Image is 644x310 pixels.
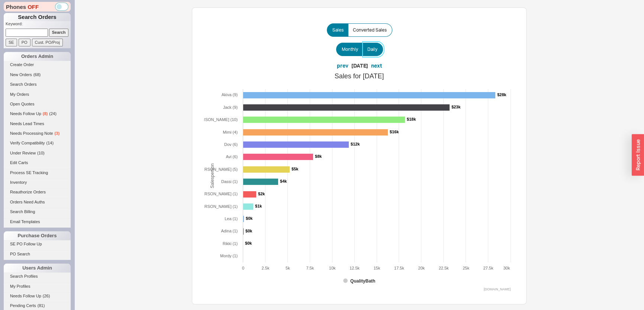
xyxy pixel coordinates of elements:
tspan: Jack (9) [223,105,238,110]
text: 2.5k [262,266,270,270]
tspan: Dassi (1) [221,179,238,184]
span: Needs Follow Up [10,294,41,298]
text: 30k [503,266,510,270]
a: Under Review(10) [4,149,71,157]
a: Pending Certs(81) [4,302,71,310]
span: ( 81 ) [38,303,45,308]
span: OFF [28,3,39,11]
span: Verify Compatibility [10,141,45,145]
tspan: QualityBath [350,278,375,284]
a: My Profiles [4,283,71,290]
text: 12.5k [350,266,360,270]
input: PO [19,39,30,46]
tspan: $2k [258,192,265,196]
tspan: $0k [246,216,253,221]
span: ( 26 ) [43,294,50,298]
input: SE [6,39,17,46]
tspan: $1k [255,204,262,208]
a: Edit Carts [4,159,71,167]
div: Users Admin [4,264,71,273]
tspan: $16k [390,130,399,134]
div: Purchase Orders [4,231,71,240]
text: 10k [329,266,336,270]
tspan: [PERSON_NAME] (10) [196,117,238,122]
a: Verify Compatibility(14) [4,139,71,147]
span: ( 8 ) [43,111,48,116]
h1: Search Orders [4,13,71,21]
span: ( 10 ) [37,151,45,155]
a: Needs Follow Up(8)(24) [4,110,71,118]
span: Under Review [10,151,36,155]
tspan: Sales for [DATE] [335,72,384,80]
a: Email Templates [4,218,71,226]
text: 17.5k [394,266,404,270]
tspan: $0k [245,241,252,245]
tspan: [PERSON_NAME] (1) [198,192,238,196]
a: Orders Need Auths [4,198,71,206]
span: Sales [332,27,344,33]
span: ( 24 ) [49,111,57,116]
text: 5k [286,266,290,270]
text: 15k [374,266,380,270]
a: Needs Processing Note(3) [4,130,71,137]
span: Needs Processing Note [10,131,53,136]
a: Search Profiles [4,273,71,280]
a: Needs Lead Times [4,120,71,128]
span: ( 14 ) [46,141,54,145]
a: Needs Follow Up(26) [4,292,71,300]
a: Search Billing [4,208,71,216]
span: ( 68 ) [33,72,41,77]
span: Needs Follow Up [10,111,41,116]
tspan: Lea (1) [225,216,238,221]
tspan: Adina (1) [221,229,238,233]
tspan: Salesperson [210,163,215,188]
span: Process SE Tracking [10,170,48,175]
text: 20k [418,266,425,270]
span: New Orders [10,72,32,77]
button: prev [337,62,348,69]
a: Reauthorize Orders [4,188,71,196]
tspan: $4k [280,179,287,183]
button: next [371,62,382,69]
a: SE PO Follow Up [4,240,71,248]
a: New Orders(68) [4,71,71,79]
a: Create Order [4,61,71,69]
a: Process SE Tracking [4,169,71,177]
input: Search [49,29,69,36]
a: Inventory [4,179,71,186]
tspan: Mimi (4) [223,130,238,134]
span: Monthly [342,46,358,52]
a: Open Quotes [4,100,71,108]
span: Converted Sales [353,27,387,33]
text: 7.5k [306,266,314,270]
text: 0 [242,266,244,270]
div: [DATE] [351,62,368,69]
div: Orders Admin [4,52,71,61]
tspan: $18k [407,117,416,121]
tspan: $23k [451,105,461,109]
tspan: $12k [351,142,360,146]
input: Cust. PO/Proj [32,39,63,46]
div: Phones [4,2,71,12]
tspan: Akiva (9) [222,92,238,97]
span: ( 3 ) [55,131,59,136]
tspan: $28k [497,92,506,97]
p: Keyword: [6,21,71,29]
a: Search Orders [4,81,71,88]
a: My Orders [4,91,71,98]
span: Pending Certs [10,303,36,308]
text: 25k [463,266,469,270]
text: 27.5k [483,266,493,270]
a: PO Search [4,250,71,258]
tspan: Avi (6) [226,154,238,159]
tspan: Rikki (1) [223,241,238,246]
span: Daily [367,46,377,52]
tspan: $8k [315,154,322,159]
tspan: Dov (6) [224,142,238,147]
text: [DOMAIN_NAME] [484,287,511,291]
tspan: $5k [292,167,299,171]
tspan: Mordy (1) [220,254,238,258]
tspan: [PERSON_NAME] (5) [198,167,238,172]
tspan: [PERSON_NAME] (1) [198,204,238,209]
tspan: $0k [245,229,252,233]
